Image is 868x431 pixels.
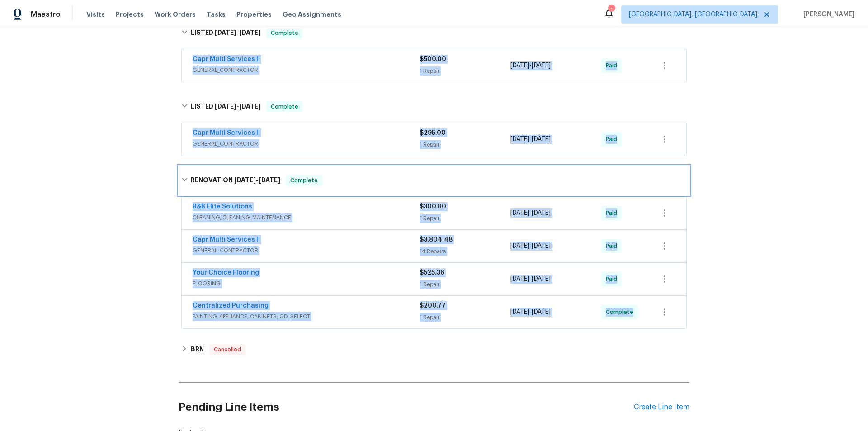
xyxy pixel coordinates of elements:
[532,309,551,315] span: [DATE]
[193,204,252,210] a: B&B Elite Solutions
[193,279,420,288] span: FLOORING
[532,136,551,142] span: [DATE]
[510,308,551,317] span: -
[259,177,280,183] span: [DATE]
[215,29,261,36] span: -
[215,29,236,36] span: [DATE]
[215,103,261,109] span: -
[510,135,551,144] span: -
[234,177,280,183] span: -
[215,103,236,109] span: [DATE]
[420,140,510,149] div: 1 Repair
[191,175,280,186] h6: RENOVATION
[207,11,226,18] span: Tasks
[420,214,510,223] div: 1 Repair
[532,62,551,69] span: [DATE]
[193,213,420,222] span: CLEANING, CLEANING_MAINTENANCE
[193,66,420,75] span: GENERAL_CONTRACTOR
[236,10,272,19] span: Properties
[267,102,302,111] span: Complete
[420,280,510,289] div: 1 Repair
[179,339,689,360] div: BRN Cancelled
[510,61,551,70] span: -
[234,177,256,183] span: [DATE]
[86,10,105,19] span: Visits
[179,166,689,195] div: RENOVATION [DATE]-[DATE]Complete
[420,303,446,309] span: $200.77
[420,204,446,210] span: $300.00
[606,275,621,284] span: Paid
[532,243,551,249] span: [DATE]
[606,135,621,144] span: Paid
[420,237,453,243] span: $3,804.48
[510,136,529,142] span: [DATE]
[510,309,529,315] span: [DATE]
[510,210,529,216] span: [DATE]
[420,130,446,136] span: $295.00
[179,92,689,121] div: LISTED [DATE]-[DATE]Complete
[606,61,621,70] span: Paid
[800,10,854,19] span: [PERSON_NAME]
[420,56,446,62] span: $500.00
[210,345,245,354] span: Cancelled
[420,270,444,276] span: $525.36
[510,208,551,218] span: -
[283,10,341,19] span: Geo Assignments
[606,308,637,317] span: Complete
[116,10,144,19] span: Projects
[420,313,510,322] div: 1 Repair
[510,62,529,69] span: [DATE]
[420,66,510,76] div: 1 Repair
[532,276,551,282] span: [DATE]
[420,247,510,256] div: 14 Repairs
[193,312,420,321] span: PAINTING, APPLIANCE, CABINETS, OD_SELECT
[31,10,61,19] span: Maestro
[606,242,621,251] span: Paid
[193,270,259,276] a: Your Choice Flooring
[629,10,757,19] span: [GEOGRAPHIC_DATA], [GEOGRAPHIC_DATA]
[193,303,269,309] a: Centralized Purchasing
[510,243,529,249] span: [DATE]
[193,237,260,243] a: Capr Multi Services ll
[510,276,529,282] span: [DATE]
[287,176,321,185] span: Complete
[193,56,260,62] a: Capr Multi Services ll
[191,344,204,355] h6: BRN
[193,139,420,148] span: GENERAL_CONTRACTOR
[239,103,261,109] span: [DATE]
[155,10,196,19] span: Work Orders
[193,130,260,136] a: Capr Multi Services ll
[267,28,302,38] span: Complete
[634,403,689,412] div: Create Line Item
[510,275,551,284] span: -
[532,210,551,216] span: [DATE]
[191,28,261,38] h6: LISTED
[510,242,551,251] span: -
[193,246,420,255] span: GENERAL_CONTRACTOR
[179,19,689,47] div: LISTED [DATE]-[DATE]Complete
[239,29,261,36] span: [DATE]
[606,208,621,218] span: Paid
[179,386,634,428] h2: Pending Line Items
[608,5,614,14] div: 1
[191,101,261,112] h6: LISTED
